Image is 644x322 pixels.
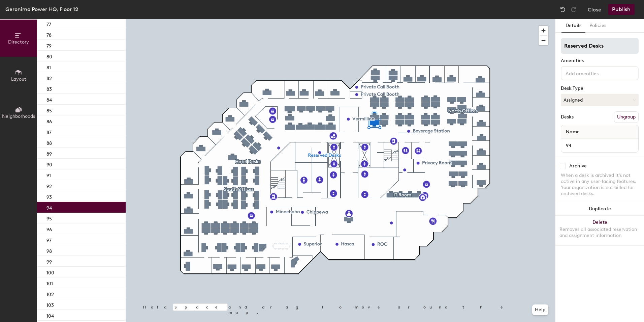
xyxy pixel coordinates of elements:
[46,20,51,27] p: 77
[46,52,52,60] p: 80
[46,128,52,135] p: 87
[46,268,54,276] p: 100
[46,117,52,125] p: 86
[46,149,52,157] p: 89
[559,226,640,239] div: Removes all associated reservation and assignment information
[46,225,52,233] p: 96
[570,6,577,13] img: Redo
[5,5,78,14] div: Geronimo Power HQ, Floor 12
[564,69,625,77] input: Add amenities
[46,214,52,222] p: 95
[46,138,52,146] p: 88
[46,236,52,243] p: 97
[608,4,635,15] button: Publish
[562,141,637,150] input: Unnamed desk
[588,4,601,15] button: Close
[46,300,54,308] p: 103
[8,39,29,45] span: Directory
[46,203,52,211] p: 94
[2,113,35,119] span: Neighborhoods
[46,290,54,297] p: 102
[614,111,639,123] button: Ungroup
[569,163,587,169] div: Archive
[46,63,51,71] p: 81
[561,172,639,197] div: When a desk is archived it's not active in any user-facing features. Your organization is not bil...
[46,74,52,81] p: 82
[46,106,52,114] p: 85
[46,257,52,265] p: 99
[561,114,574,120] div: Desks
[555,202,644,216] button: Duplicate
[46,30,52,38] p: 78
[532,304,548,315] button: Help
[561,94,639,106] button: Assigned
[562,126,583,138] span: Name
[46,246,52,254] p: 98
[46,160,52,168] p: 90
[46,171,51,179] p: 91
[585,19,610,33] button: Policies
[46,192,52,200] p: 93
[555,216,644,245] button: DeleteRemoves all associated reservation and assignment information
[11,76,26,82] span: Layout
[46,311,54,319] p: 104
[46,279,53,287] p: 101
[561,86,639,91] div: Desk Type
[46,41,52,49] p: 79
[561,19,585,33] button: Details
[46,84,52,92] p: 83
[561,58,639,63] div: Amenities
[46,95,52,103] p: 84
[559,6,566,13] img: Undo
[46,182,52,189] p: 92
